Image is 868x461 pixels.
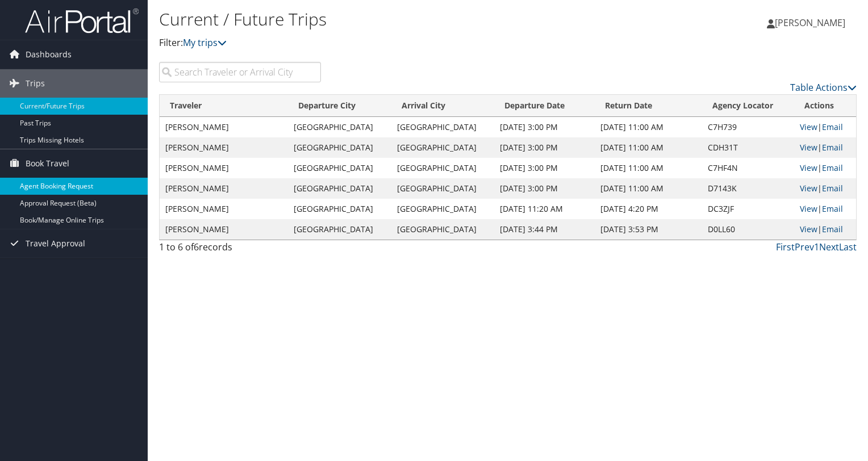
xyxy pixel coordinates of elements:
td: [GEOGRAPHIC_DATA] [288,178,391,199]
a: View [800,203,817,214]
p: Filter: [159,36,624,51]
td: [DATE] 3:00 PM [494,137,595,158]
a: Email [822,183,843,194]
a: View [800,183,817,194]
a: View [800,224,817,234]
td: [DATE] 3:00 PM [494,117,595,137]
td: | [794,117,856,137]
a: View [800,162,817,173]
a: Last [839,241,857,253]
th: Agency Locator: activate to sort column ascending [702,95,794,117]
td: C7HF4N [702,158,794,178]
th: Arrival City: activate to sort column ascending [391,95,495,117]
td: C7H739 [702,117,794,137]
span: Book Travel [26,149,69,178]
td: [GEOGRAPHIC_DATA] [288,199,391,219]
td: [DATE] 11:00 AM [595,137,702,158]
td: [PERSON_NAME] [160,117,288,137]
td: [PERSON_NAME] [160,158,288,178]
td: [GEOGRAPHIC_DATA] [391,117,495,137]
td: [GEOGRAPHIC_DATA] [391,219,495,240]
a: 1 [814,241,819,253]
td: [GEOGRAPHIC_DATA] [391,137,495,158]
td: [DATE] 11:00 AM [595,158,702,178]
th: Departure Date: activate to sort column descending [494,95,595,117]
td: [DATE] 3:00 PM [494,178,595,199]
a: My trips [183,36,227,49]
a: First [776,241,795,253]
td: [PERSON_NAME] [160,178,288,199]
td: [DATE] 11:00 AM [595,117,702,137]
a: Table Actions [790,81,857,94]
a: Email [822,121,843,132]
td: [DATE] 3:00 PM [494,158,595,178]
span: Travel Approval [26,229,85,258]
td: [DATE] 11:20 AM [494,199,595,219]
span: Trips [26,69,45,98]
td: [GEOGRAPHIC_DATA] [391,178,495,199]
span: Dashboards [26,40,72,69]
th: Traveler: activate to sort column ascending [160,95,288,117]
td: DC3ZJF [702,199,794,219]
td: CDH31T [702,137,794,158]
td: [PERSON_NAME] [160,199,288,219]
td: [DATE] 3:44 PM [494,219,595,240]
a: Email [822,224,843,234]
td: | [794,219,856,240]
img: airportal-logo.png [25,7,139,34]
a: View [800,121,817,132]
a: Email [822,142,843,153]
td: [GEOGRAPHIC_DATA] [288,219,391,240]
span: [PERSON_NAME] [775,16,845,29]
td: [GEOGRAPHIC_DATA] [391,199,495,219]
td: [GEOGRAPHIC_DATA] [288,158,391,178]
td: | [794,158,856,178]
span: 6 [194,241,199,253]
a: [PERSON_NAME] [767,6,857,40]
a: Prev [795,241,814,253]
td: | [794,199,856,219]
input: Search Traveler or Arrival City [159,62,321,82]
td: [GEOGRAPHIC_DATA] [288,117,391,137]
td: [GEOGRAPHIC_DATA] [288,137,391,158]
td: [PERSON_NAME] [160,219,288,240]
td: [PERSON_NAME] [160,137,288,158]
a: Email [822,162,843,173]
td: [DATE] 3:53 PM [595,219,702,240]
td: [DATE] 11:00 AM [595,178,702,199]
a: View [800,142,817,153]
a: Email [822,203,843,214]
td: | [794,178,856,199]
td: D7143K [702,178,794,199]
th: Departure City: activate to sort column ascending [288,95,391,117]
a: Next [819,241,839,253]
div: 1 to 6 of records [159,240,321,259]
h1: Current / Future Trips [159,7,624,31]
td: [DATE] 4:20 PM [595,199,702,219]
th: Return Date: activate to sort column ascending [595,95,702,117]
th: Actions [794,95,856,117]
td: | [794,137,856,158]
td: [GEOGRAPHIC_DATA] [391,158,495,178]
td: D0LL60 [702,219,794,240]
